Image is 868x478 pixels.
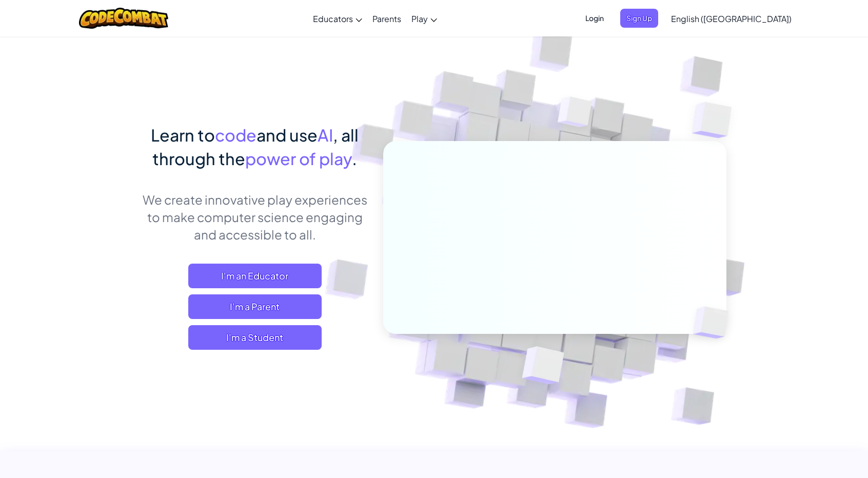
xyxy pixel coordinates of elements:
[79,8,169,29] img: CodeCombat logo
[151,125,215,145] span: Learn to
[671,13,792,24] span: English ([GEOGRAPHIC_DATA])
[620,9,658,28] button: Sign Up
[539,76,613,153] img: Overlap cubes
[579,9,610,28] button: Login
[352,148,357,169] span: .
[672,77,760,164] img: Overlap cubes
[666,5,797,32] a: English ([GEOGRAPHIC_DATA])
[188,325,322,350] button: I'm a Student
[676,285,753,360] img: Overlap cubes
[313,13,353,24] span: Educators
[142,191,368,243] p: We create innovative play experiences to make computer science engaging and accessible to all.
[257,125,318,145] span: and use
[308,5,367,32] a: Educators
[406,5,442,32] a: Play
[318,125,333,145] span: AI
[188,294,322,319] a: I'm a Parent
[188,264,322,288] a: I'm an Educator
[497,325,589,410] img: Overlap cubes
[245,148,352,169] span: power of play
[367,5,406,32] a: Parents
[215,125,257,145] span: code
[411,13,428,24] span: Play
